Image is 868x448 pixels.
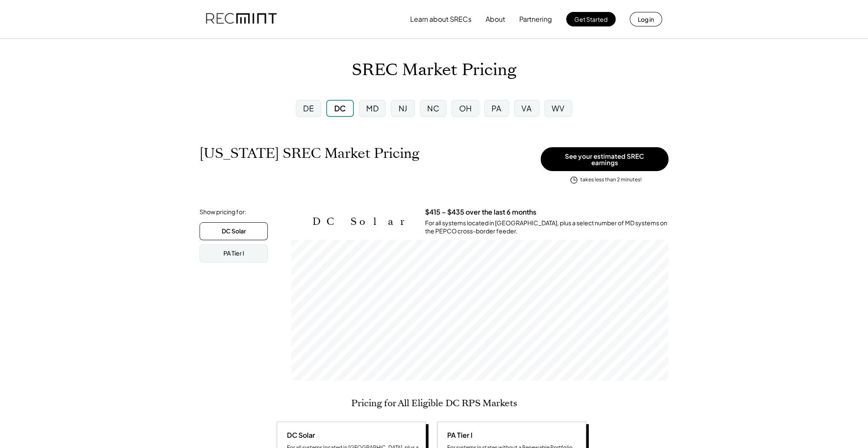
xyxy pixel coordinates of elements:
div: MD [366,103,379,113]
div: takes less than 2 minutes! [580,176,642,183]
div: WV [552,103,565,113]
div: DE [303,103,314,113]
h1: SREC Market Pricing [352,60,516,80]
h1: [US_STATE] SREC Market Pricing [200,145,420,162]
button: Get Started [566,12,616,26]
div: OH [459,103,472,113]
button: Learn about SRECs [410,11,472,28]
div: DC [334,103,346,113]
div: DC Solar [222,227,246,236]
div: NJ [399,103,408,113]
h3: $415 – $435 over the last 6 months [425,208,536,217]
div: For all systems located in [GEOGRAPHIC_DATA], plus a select number of MD systems on the PEPCO cro... [425,219,668,236]
div: PA [492,103,502,113]
button: Log in [630,12,662,26]
div: Show pricing for: [200,208,246,216]
button: About [486,11,505,28]
h2: Pricing for All Eligible DC RPS Markets [351,398,517,409]
div: VA [521,103,532,113]
h2: DC Solar [312,215,412,228]
img: recmint-logotype%403x.png [206,5,277,34]
div: PA Tier I [223,249,244,258]
div: PA Tier I [444,431,472,440]
div: DC Solar [284,431,315,440]
button: Partnering [519,11,552,28]
div: NC [427,103,439,113]
button: See your estimated SREC earnings [541,147,668,171]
